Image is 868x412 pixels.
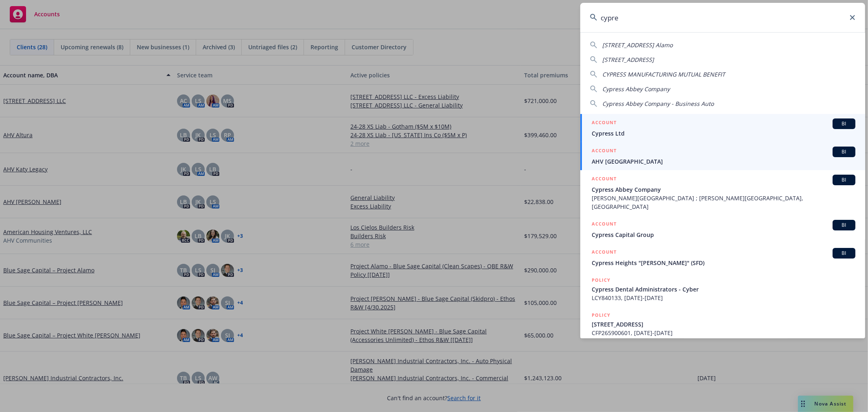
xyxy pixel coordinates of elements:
[580,307,865,342] a: POLICY[STREET_ADDRESS]CFP265900601, [DATE]-[DATE]
[592,129,855,138] span: Cypress Ltd
[580,170,865,215] a: ACCOUNTBICypress Abbey Company[PERSON_NAME][GEOGRAPHIC_DATA] ; [PERSON_NAME][GEOGRAPHIC_DATA], [G...
[592,194,855,211] span: [PERSON_NAME][GEOGRAPHIC_DATA] ; [PERSON_NAME][GEOGRAPHIC_DATA], [GEOGRAPHIC_DATA]
[592,311,610,319] h5: POLICY
[592,329,855,337] span: CFP265900601, [DATE]-[DATE]
[580,215,865,243] a: ACCOUNTBICypress Capital Group
[592,185,855,194] span: Cypress Abbey Company
[592,259,855,267] span: Cypress Heights "[PERSON_NAME]" (SFD)
[836,176,852,184] span: BI
[592,230,855,239] span: Cypress Capital Group
[592,248,617,258] h5: ACCOUNT
[592,157,855,166] span: AHV [GEOGRAPHIC_DATA]
[580,243,865,272] a: ACCOUNTBICypress Heights "[PERSON_NAME]" (SFD)
[580,272,865,307] a: POLICYCypress Dental Administrators - CyberLCY840133, [DATE]-[DATE]
[592,118,617,128] h5: ACCOUNT
[602,70,725,78] span: CYPRESS MANUFACTURING MUTUAL BENEFIT
[592,147,617,156] h5: ACCOUNT
[836,120,852,127] span: BI
[836,221,852,229] span: BI
[592,294,855,302] span: LCY840133, [DATE]-[DATE]
[580,142,865,170] a: ACCOUNTBIAHV [GEOGRAPHIC_DATA]
[602,41,673,49] span: [STREET_ADDRESS] Alamo
[836,148,852,156] span: BI
[592,220,617,230] h5: ACCOUNT
[602,85,670,93] span: Cypress Abbey Company
[602,56,654,64] span: [STREET_ADDRESS]
[592,276,610,284] h5: POLICY
[602,100,714,107] span: Cypress Abbey Company - Business Auto
[580,114,865,142] a: ACCOUNTBICypress Ltd
[836,250,852,257] span: BI
[592,320,855,329] span: [STREET_ADDRESS]
[592,285,855,294] span: Cypress Dental Administrators - Cyber
[580,3,865,32] input: Search...
[592,175,617,184] h5: ACCOUNT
